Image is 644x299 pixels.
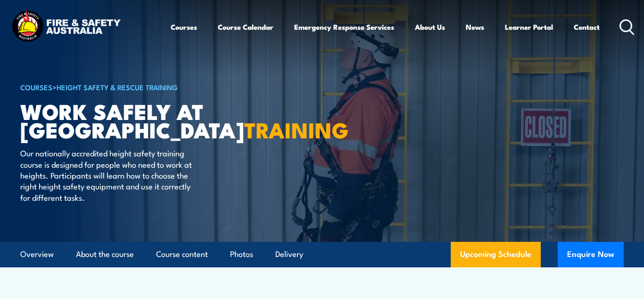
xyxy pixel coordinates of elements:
[275,242,303,267] a: Delivery
[294,16,394,38] a: Emergency Response Services
[171,16,197,38] a: Courses
[57,82,178,92] a: Height Safety & Rescue Training
[218,16,273,38] a: Course Calendar
[156,242,208,267] a: Course content
[466,16,484,38] a: News
[230,242,253,267] a: Photos
[20,147,192,203] p: Our nationally accredited height safety training course is designed for people who need to work a...
[558,242,624,267] button: Enquire Now
[76,242,134,267] a: About the course
[574,16,600,38] a: Contact
[20,82,52,92] a: COURSES
[244,113,349,145] strong: TRAINING
[20,102,253,138] h1: Work Safely at [GEOGRAPHIC_DATA]
[20,81,253,93] h6: >
[451,242,541,267] a: Upcoming Schedule
[505,16,553,38] a: Learner Portal
[415,16,445,38] a: About Us
[20,242,54,267] a: Overview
